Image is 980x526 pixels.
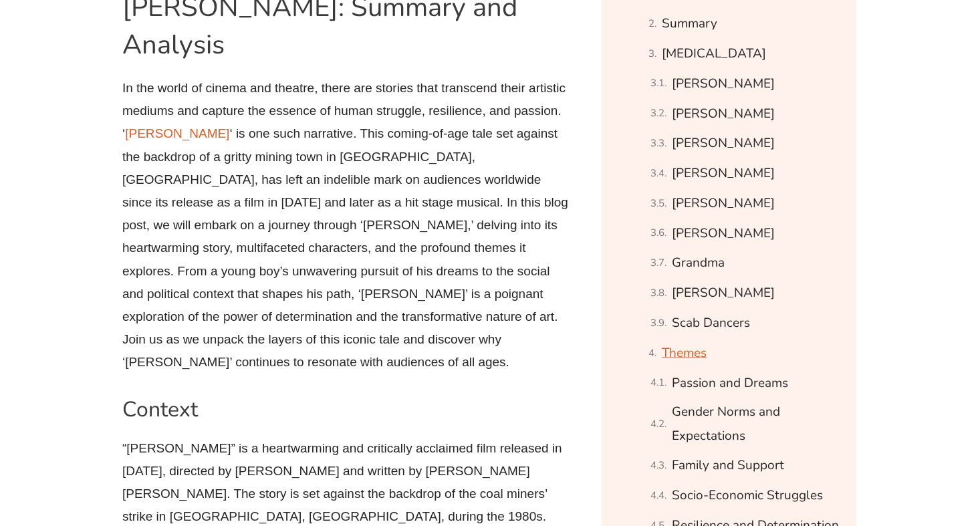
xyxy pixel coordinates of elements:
[125,126,229,140] a: [PERSON_NAME]
[672,222,775,245] a: [PERSON_NAME]
[662,42,766,65] a: [MEDICAL_DATA]
[122,77,570,374] p: In the world of cinema and theatre, there are stories that transcend their artistic mediums and c...
[672,192,775,215] a: [PERSON_NAME]
[672,485,823,508] a: Socio-Economic Struggles
[672,162,775,185] a: [PERSON_NAME]
[672,102,775,126] a: [PERSON_NAME]
[757,376,980,526] iframe: Chat Widget
[672,372,788,395] a: Passion and Dreams
[672,401,840,448] a: Gender Norms and Expectations
[672,281,775,305] a: [PERSON_NAME]
[662,342,707,365] a: Themes
[122,396,570,424] h2: Context
[662,12,717,35] a: Summary
[672,251,725,275] a: Grandma
[672,72,775,96] a: [PERSON_NAME]
[672,311,750,335] a: Scab Dancers
[672,132,775,155] a: [PERSON_NAME]
[672,454,784,478] a: Family and Support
